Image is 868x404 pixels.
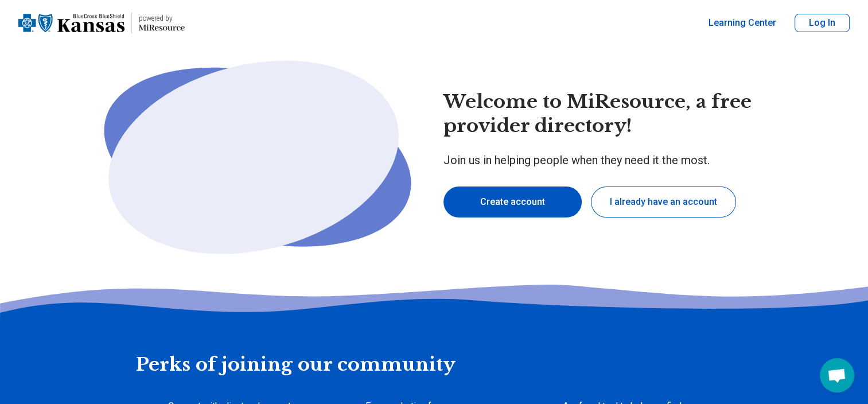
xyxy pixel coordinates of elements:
p: Join us in helping people when they need it the most. [443,152,783,168]
a: Learning Center [709,16,776,30]
p: powered by [139,14,185,23]
h2: Perks of joining our community [136,316,733,377]
h1: Welcome to MiResource, a free provider directory! [443,90,783,138]
button: I already have an account [591,187,736,217]
a: Open chat [820,358,854,393]
a: Home page [18,5,185,41]
button: Create account [443,187,582,217]
button: Log In [795,14,850,32]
